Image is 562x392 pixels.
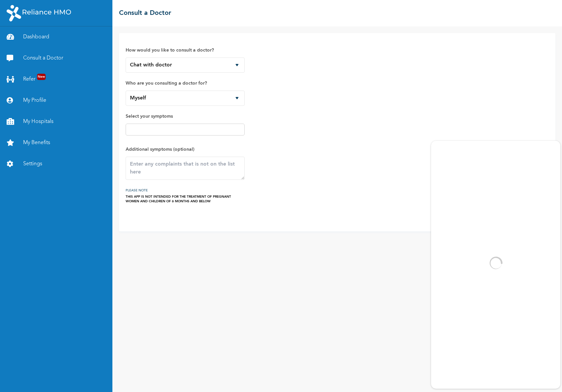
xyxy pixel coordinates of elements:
h2: Consult a Doctor [119,8,171,18]
iframe: SalesIQ Chatwindow [431,139,560,387]
h3: PLEASE NOTE [126,186,245,194]
img: RelianceHMO's Logo [7,5,71,21]
label: Who are you consulting a doctor for? [126,79,245,87]
label: How would you like to consult a doctor? [126,46,245,54]
label: Select your symptoms [126,112,245,120]
label: Additional symptoms (optional) [126,145,245,153]
div: THIS APP IS NOT INTENDED FOR THE TREATMENT OF PREGNANT WOMEN AND CHILDREN OF 6 MONTHS AND BELOW [126,194,245,204]
span: New [37,74,46,80]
